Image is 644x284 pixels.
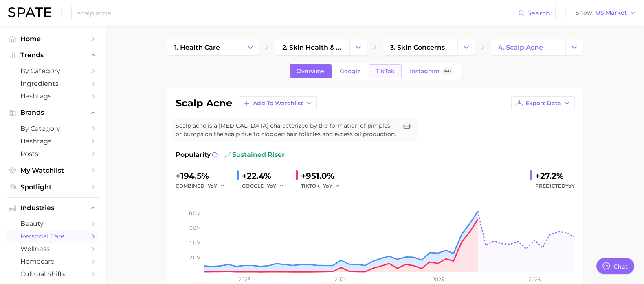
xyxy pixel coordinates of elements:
button: Export Data [511,96,575,110]
div: +194.5% [176,169,231,182]
a: Posts [7,147,99,160]
button: Trends [7,49,99,61]
span: Predicted [535,181,575,191]
div: combined [176,181,231,191]
button: YoY [267,181,284,191]
span: Scalp acne is a [MEDICAL_DATA] characterized by the formation of pimples or bumps on the scalp du... [176,121,397,139]
span: Overview [297,68,325,75]
a: 1. health care [167,39,242,55]
span: Add to Watchlist [253,100,303,107]
a: wellness [7,243,99,255]
a: Hashtags [7,90,99,102]
span: Ingredients [20,80,86,87]
img: SPATE [8,7,51,17]
a: by Category [7,122,99,135]
button: Change Category [457,39,475,55]
span: sustained riser [224,150,285,160]
a: 4. scalp acne [491,39,565,55]
span: Show [576,11,593,15]
button: Change Category [349,39,367,55]
span: Trends [20,52,86,59]
span: 3. skin concerns [390,43,445,51]
span: Hashtags [20,137,86,145]
span: Hashtags [20,92,86,100]
span: by Category [20,125,86,132]
span: YoY [323,182,332,189]
span: Search [527,9,550,17]
a: InstagramBeta [403,64,461,78]
span: beauty [20,220,86,228]
tspan: 2024 [335,276,347,282]
span: Spotlight [20,183,86,191]
span: My Watchlist [20,167,86,174]
span: wellness [20,245,86,253]
span: Home [20,35,86,43]
button: Industries [7,202,99,214]
a: beauty [7,217,99,230]
tspan: 2026 [529,276,541,282]
div: +22.4% [242,169,290,182]
a: 2. skin health & burns [275,39,349,55]
span: YoY [565,183,575,189]
span: US Market [596,11,627,15]
span: YoY [267,182,276,189]
div: TIKTOK [301,181,346,191]
div: +27.2% [535,169,575,182]
span: 2. skin health & burns [282,43,343,51]
span: 4. scalp acne [498,43,543,51]
a: homecare [7,255,99,268]
a: Google [333,64,368,78]
button: ShowUS Market [574,8,638,18]
a: personal care [7,230,99,243]
a: by Category [7,65,99,77]
span: by Category [20,67,86,75]
a: My Watchlist [7,164,99,177]
tspan: 2023 [238,276,250,282]
div: GOOGLE [242,181,290,191]
span: personal care [20,232,86,240]
span: homecare [20,258,86,265]
span: Instagram [410,68,440,75]
span: Beta [444,68,451,75]
input: Search here for a brand, industry, or ingredient [77,6,518,20]
span: Posts [20,150,86,158]
button: YoY [323,181,341,191]
div: +951.0% [301,169,346,182]
a: Overview [290,64,332,78]
button: YoY [208,181,225,191]
h1: scalp acne [176,98,232,108]
img: sustained riser [224,152,231,158]
a: Home [7,33,99,45]
button: Add to Watchlist [239,96,317,110]
span: Industries [20,204,86,212]
span: cultural shifts [20,270,86,278]
a: Ingredients [7,77,99,90]
a: TikTok [369,64,402,78]
button: Brands [7,106,99,119]
a: Spotlight [7,181,99,193]
span: Popularity [176,150,211,160]
span: Export Data [525,100,561,107]
span: TikTok [376,68,395,75]
button: Change Category [565,39,583,55]
a: 3. skin concerns [383,39,457,55]
span: Google [340,68,361,75]
a: cultural shifts [7,268,99,280]
button: Change Category [242,39,259,55]
tspan: 2025 [432,276,444,282]
a: Hashtags [7,135,99,147]
span: YoY [208,182,217,189]
span: Brands [20,109,86,116]
span: 1. health care [174,43,220,51]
